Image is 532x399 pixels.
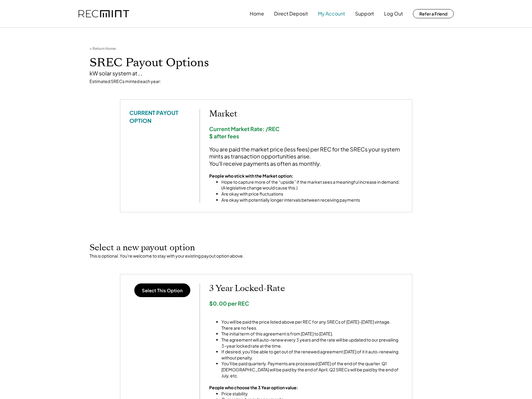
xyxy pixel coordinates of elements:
[90,243,443,253] h2: Select a new payout option
[221,361,403,379] li: You'll be paid quarterly. Payments are processed [DATE] of the end of the quarter. Q1 [DEMOGRAPHI...
[90,56,443,70] h1: SREC Payout Options
[90,70,443,77] div: kW solar system at , ,
[129,109,190,124] div: CURRENT PAYOUT OPTION
[221,331,403,337] li: The initial term of this agreement is from [DATE] to [DATE].
[250,8,264,20] button: Home
[384,8,403,20] button: Log Out
[221,337,403,349] li: The agreement will auto-renew every 3 years and the rate will be updated to our prevailing 3-year...
[134,283,190,297] button: Select This Option
[355,8,374,20] button: Support
[318,8,345,20] button: My Account
[209,283,403,294] h2: 3 Year Locked-Rate
[209,146,403,167] div: You are paid the market price (less fees) per REC for the SRECs your system mints as transaction ...
[274,8,308,20] button: Direct Deposit
[221,391,298,397] li: Price stability
[413,9,454,18] button: Refer a Friend
[209,173,293,179] strong: People who stick with the Market option:
[209,385,298,390] strong: People who choose the 3 Year option value:
[90,46,116,51] div: < Return Home
[221,319,403,331] li: You will be paid the price listed above per REC for any SRECs of [DATE]-[DATE] vintage. There are...
[79,10,129,18] img: recmint-logotype%403x.png
[209,109,403,119] h2: Market
[90,78,443,85] div: Estimated SRECs minted each year:
[221,179,403,191] li: Hope to capture more of the “upside” if the market sees a meaningful increase in demand. (A legis...
[90,253,443,259] div: This is optional. You're welcome to stay with your existing payout option above.
[221,191,403,197] li: Are okay with price fluctuations
[221,197,403,203] li: Are okay with potentially longer intervals between receiving payments
[209,300,403,307] div: $0.00 per REC
[209,125,403,140] div: Current Market Rate: /REC $ after fees
[221,349,403,361] li: If desired, you'll be able to get out of the renewed agreement [DATE] of it it auto-renewing with...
